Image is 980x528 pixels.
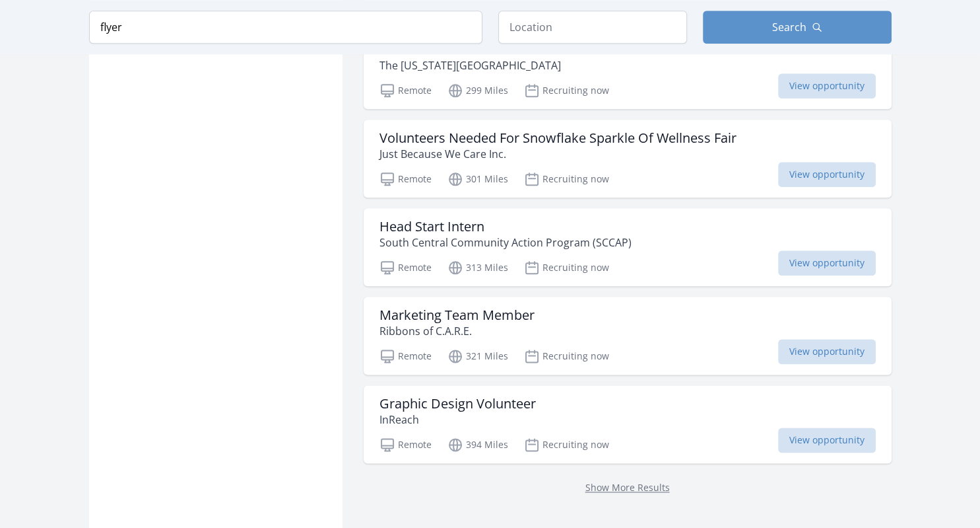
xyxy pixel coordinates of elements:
[379,260,432,276] p: Remote
[379,307,535,323] h3: Marketing Team Member
[364,15,892,109] a: Teach English to Adult Refugees with The [US_STATE][GEOGRAPHIC_DATA] This Summer! The [US_STATE][...
[498,11,687,44] input: Location
[379,323,535,339] p: Ribbons of C.A.R.E.
[447,348,508,364] p: 321 Miles
[379,235,632,250] p: South Central Community Action Program (SCCAP)
[778,162,876,187] span: View opportunity
[524,83,609,98] p: Recruiting now
[379,83,432,98] p: Remote
[447,83,508,98] p: 299 Miles
[524,260,609,276] p: Recruiting now
[379,130,736,146] h3: Volunteers Needed For Snowflake Sparkle Of Wellness Fair
[379,348,432,364] p: Remote
[379,219,632,235] h3: Head Start Intern
[364,120,892,198] a: Volunteers Needed For Snowflake Sparkle Of Wellness Fair Just Because We Care Inc. Remote 301 Mil...
[524,171,609,187] p: Recruiting now
[778,339,876,364] span: View opportunity
[364,385,892,463] a: Graphic Design Volunteer InReach Remote 394 Miles Recruiting now View opportunity
[778,428,876,453] span: View opportunity
[772,19,806,35] span: Search
[379,396,536,412] h3: Graphic Design Volunteer
[379,412,536,428] p: InReach
[585,481,670,494] a: Show More Results
[364,297,892,375] a: Marketing Team Member Ribbons of C.A.R.E. Remote 321 Miles Recruiting now View opportunity
[379,437,432,453] p: Remote
[778,73,876,98] span: View opportunity
[778,250,876,276] span: View opportunity
[703,11,892,44] button: Search
[447,171,508,187] p: 301 Miles
[89,11,482,44] input: Keyword
[447,260,508,276] p: 313 Miles
[447,437,508,453] p: 394 Miles
[379,171,432,187] p: Remote
[379,146,736,162] p: Just Because We Care Inc.
[364,208,892,286] a: Head Start Intern South Central Community Action Program (SCCAP) Remote 313 Miles Recruiting now ...
[524,348,609,364] p: Recruiting now
[524,437,609,453] p: Recruiting now
[379,57,876,73] p: The [US_STATE][GEOGRAPHIC_DATA]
